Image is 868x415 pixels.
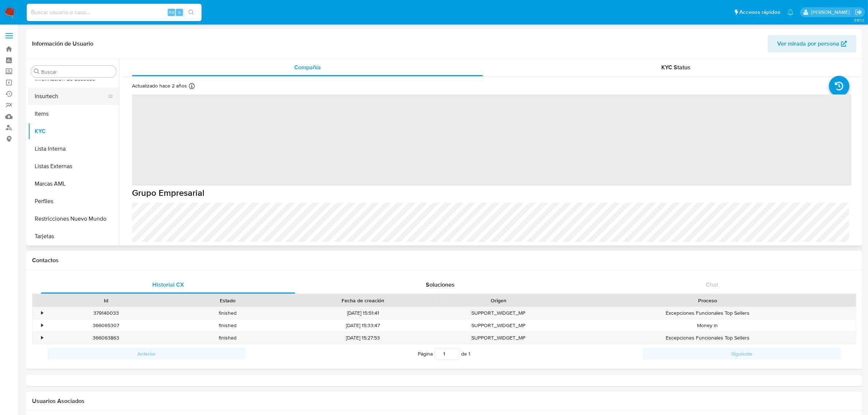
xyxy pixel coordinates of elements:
div: • [41,334,43,341]
input: Buscar usuario o caso... [27,8,202,17]
div: Excepciones Funcionales Top Sellers [559,307,856,319]
button: Ver mirada por persona [768,35,856,53]
button: Siguiente [643,348,841,360]
div: Money in [559,319,856,331]
button: Lista Interna [28,140,119,158]
div: [DATE] 15:51:41 [288,307,438,319]
div: Fecha de creación [293,297,433,304]
div: Excepciones Funcionales Top Sellers [559,332,856,344]
div: finished [167,307,288,319]
div: finished [167,319,288,331]
button: KYC [28,123,119,140]
div: SUPPORT_WIDGET_MP [438,307,559,319]
span: Accesos rápidos [739,8,780,16]
div: Origen [443,297,554,304]
button: Insurtech [28,88,113,105]
div: SUPPORT_WIDGET_MP [438,319,559,331]
div: • [41,322,43,329]
span: ‌ [132,94,852,186]
span: Compañía [294,63,321,71]
span: Página de [418,348,471,360]
div: finished [167,332,288,344]
div: Id [50,297,161,304]
div: SUPPORT_WIDGET_MP [438,332,559,344]
input: Buscar [41,69,113,75]
button: search-icon [184,7,199,18]
a: Salir [855,8,863,16]
h1: Información de Usuario [32,40,93,47]
button: Perfiles [28,193,119,210]
div: [DATE] 15:27:53 [288,332,438,344]
div: 366065307 [45,319,167,331]
button: Buscar [34,69,40,74]
button: Items [28,105,119,123]
span: Historial CX [152,280,184,289]
span: s [178,9,180,16]
span: 1 [469,350,471,357]
button: Tarjetas [28,228,119,245]
div: • [41,310,43,317]
span: Ver mirada por persona [777,35,839,53]
button: Restricciones Nuevo Mundo [28,210,119,228]
h6: Estructura corporativa [132,244,852,255]
div: 379140033 [45,307,167,319]
span: KYC Status [662,63,691,71]
div: Estado [172,297,283,304]
p: Actualizado hace 2 años [132,82,187,89]
h2: Usuarios Asociados [32,397,856,405]
div: [DATE] 15:33:47 [288,319,438,331]
span: Chat [706,280,718,289]
button: Anterior [47,348,246,360]
span: Soluciones [426,280,455,289]
p: marianathalie.grajeda@mercadolibre.com.mx [811,9,852,16]
button: Marcas AML [28,175,119,193]
span: Alt [168,9,174,16]
h1: Contactos [32,257,856,264]
button: Listas Externas [28,158,119,175]
a: Notificaciones [787,9,794,15]
h1: Grupo Empresarial [132,187,852,198]
div: Proceso [564,297,851,304]
div: 366063863 [45,332,167,344]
